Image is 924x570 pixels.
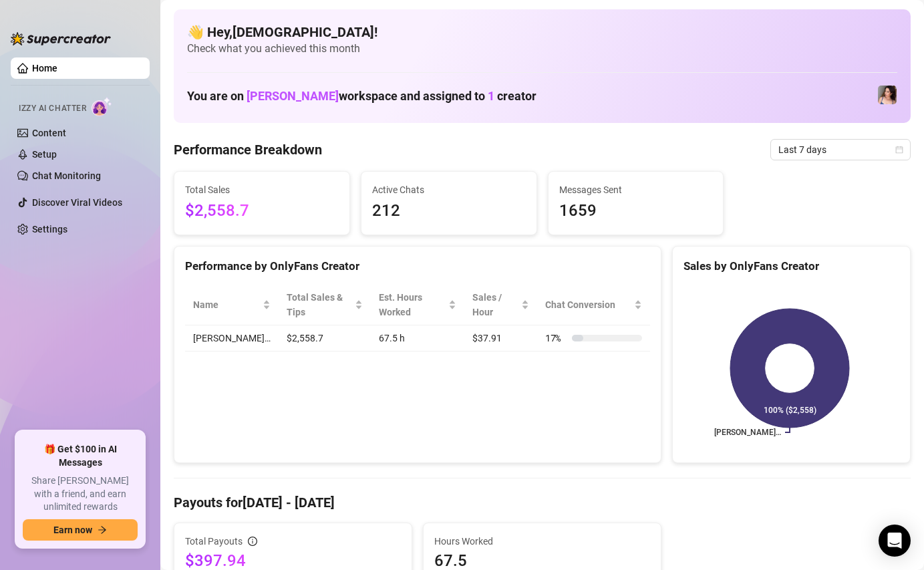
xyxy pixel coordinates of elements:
[545,297,631,312] span: Chat Conversion
[472,290,518,319] span: Sales / Hour
[372,198,526,224] span: 212
[714,428,781,437] text: [PERSON_NAME]…
[371,325,465,351] td: 67.5 h
[185,198,339,224] span: $2,558.7
[92,97,112,116] img: AI Chatter
[174,140,322,159] h4: Performance Breakdown
[19,102,86,115] span: Izzy AI Chatter
[879,525,911,557] div: Open Intercom Messenger
[174,493,911,512] h4: Payouts for [DATE] - [DATE]
[683,257,899,275] div: Sales by OnlyFans Creator
[464,285,537,325] th: Sales / Hour
[379,290,446,319] div: Est. Hours Worked
[23,443,138,469] span: 🎁 Get $100 in AI Messages
[537,285,650,325] th: Chat Conversion
[187,89,536,104] h1: You are on workspace and assigned to creator
[247,89,339,103] span: [PERSON_NAME]
[559,198,713,224] span: 1659
[187,41,897,56] span: Check what you achieved this month
[185,257,650,275] div: Performance by OnlyFans Creator
[878,86,897,104] img: Lauren
[372,182,526,197] span: Active Chats
[434,534,650,549] span: Hours Worked
[464,325,537,351] td: $37.91
[778,140,903,160] span: Last 7 days
[279,285,371,325] th: Total Sales & Tips
[53,525,92,535] span: Earn now
[559,182,713,197] span: Messages Sent
[32,224,67,235] a: Settings
[895,146,903,154] span: calendar
[287,290,352,319] span: Total Sales & Tips
[98,525,107,535] span: arrow-right
[185,325,279,351] td: [PERSON_NAME]…
[23,519,138,541] button: Earn nowarrow-right
[488,89,494,103] span: 1
[32,197,122,208] a: Discover Viral Videos
[23,474,138,514] span: Share [PERSON_NAME] with a friend, and earn unlimited rewards
[32,63,57,74] a: Home
[32,149,57,160] a: Setup
[32,170,101,181] a: Chat Monitoring
[185,182,339,197] span: Total Sales
[185,534,243,549] span: Total Payouts
[11,32,111,45] img: logo-BBDzfeDw.svg
[185,285,279,325] th: Name
[248,537,257,546] span: info-circle
[32,128,66,138] a: Content
[193,297,260,312] span: Name
[279,325,371,351] td: $2,558.7
[545,331,567,345] span: 17 %
[187,23,897,41] h4: 👋 Hey, [DEMOGRAPHIC_DATA] !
